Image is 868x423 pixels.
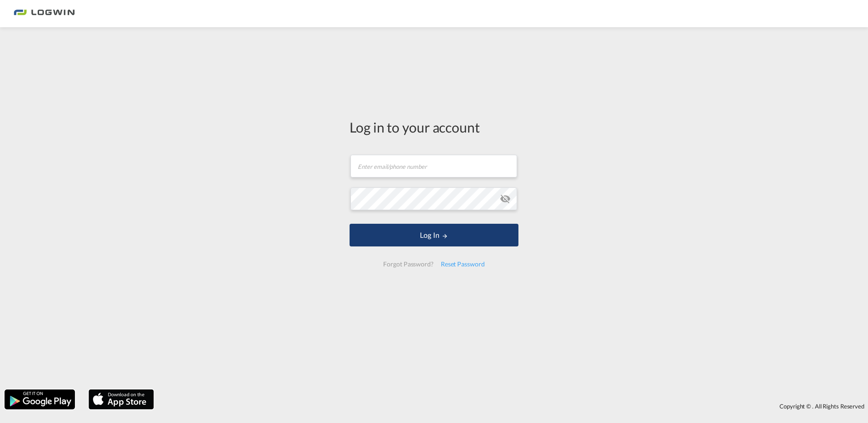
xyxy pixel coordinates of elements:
div: Copyright © . All Rights Reserved [158,398,868,414]
div: Log in to your account [350,118,518,137]
input: Enter email/phone number [350,155,517,177]
div: Forgot Password? [380,256,437,272]
img: google.png [4,389,76,410]
button: LOGIN [350,224,518,246]
md-icon: icon-eye-off [500,193,511,204]
div: Reset Password [437,256,488,272]
img: bc73a0e0d8c111efacd525e4c8ad7d32.png [14,4,75,24]
img: apple.png [88,389,155,410]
